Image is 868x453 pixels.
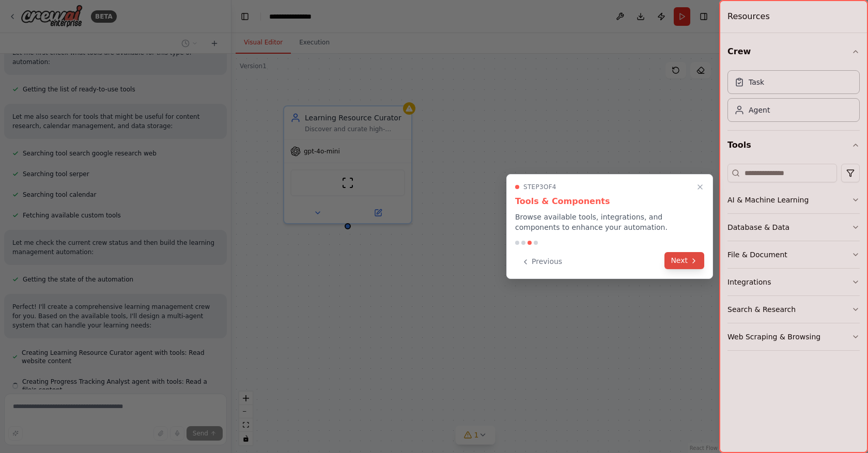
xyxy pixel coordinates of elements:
[238,9,252,24] button: Hide left sidebar
[515,253,568,270] button: Previous
[523,183,556,191] span: Step 3 of 4
[515,212,704,232] p: Browse available tools, integrations, and components to enhance your automation.
[515,195,704,208] h3: Tools & Components
[694,181,706,193] button: Close walkthrough
[664,252,704,269] button: Next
